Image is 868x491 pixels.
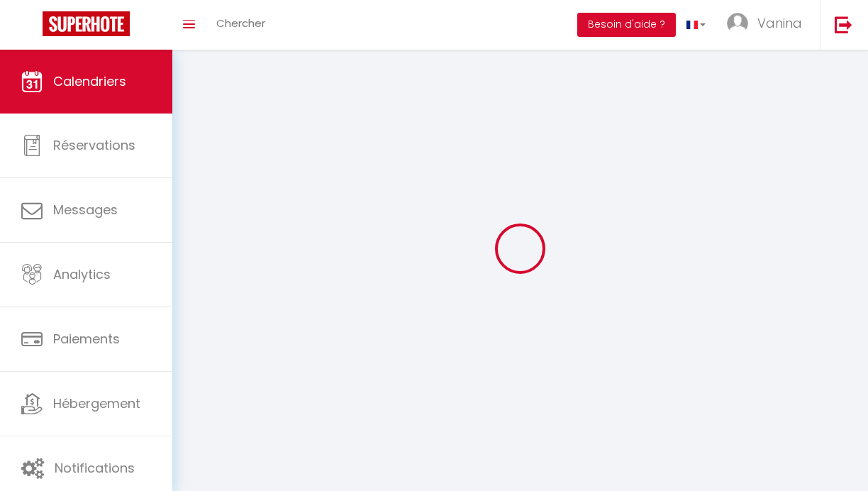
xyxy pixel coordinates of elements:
[53,330,120,348] span: Paiements
[727,13,748,34] img: ...
[43,11,130,36] img: Super Booking
[53,136,135,154] span: Réservations
[216,16,265,31] span: Chercher
[55,459,135,477] span: Notifications
[53,72,126,90] span: Calendriers
[53,201,118,219] span: Messages
[835,16,852,33] img: logout
[53,395,140,412] span: Hébergement
[53,265,111,283] span: Analytics
[757,14,802,32] span: Vanina
[577,13,676,37] button: Besoin d'aide ?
